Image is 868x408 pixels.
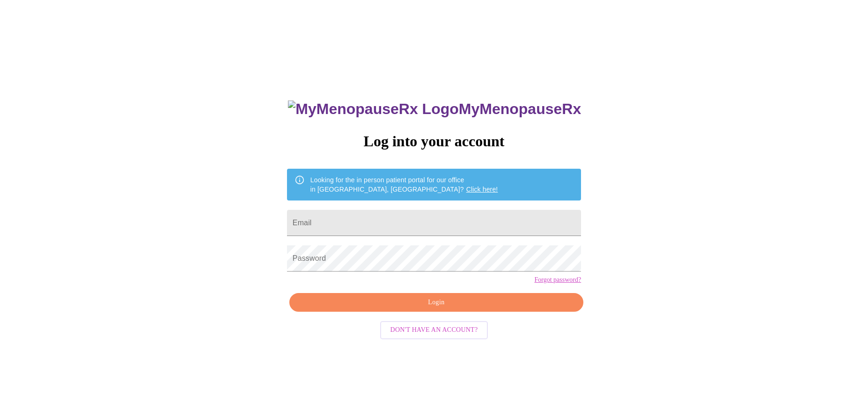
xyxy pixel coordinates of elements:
button: Login [289,293,583,312]
span: Login [300,297,573,308]
a: Click here! [466,186,498,193]
h3: Log into your account [287,133,581,150]
a: Don't have an account? [378,325,491,333]
img: MyMenopauseRx Logo [288,100,458,118]
div: Looking for the in person patient portal for our office in [GEOGRAPHIC_DATA], [GEOGRAPHIC_DATA]? [310,172,498,198]
button: Don't have an account? [380,321,488,339]
a: Forgot password? [534,276,581,284]
h3: MyMenopauseRx [288,100,581,118]
span: Don't have an account? [390,324,478,336]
